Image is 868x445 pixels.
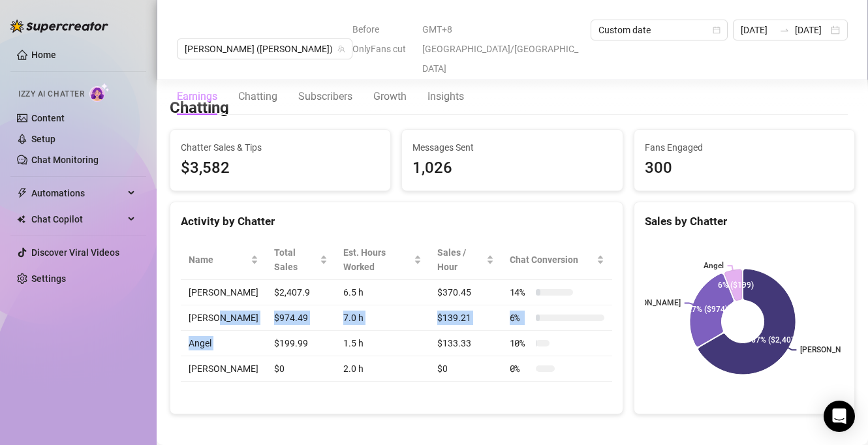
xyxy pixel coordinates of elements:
[266,305,335,331] td: $974.49
[18,88,84,100] span: Izzy AI Chatter
[412,156,612,181] div: 1,026
[170,98,229,119] h3: Chatting
[437,245,484,274] span: Sales / Hour
[31,134,55,144] a: Setup
[266,240,335,280] th: Total Sales
[31,247,119,258] a: Discover Viral Videos
[298,89,352,104] div: Subscribers
[335,331,429,356] td: 1.5 h
[800,346,860,355] text: [PERSON_NAME]
[181,356,266,382] td: [PERSON_NAME]
[645,213,844,230] div: Sales by Chatter
[266,331,335,356] td: $199.99
[429,280,502,305] td: $370.45
[31,209,124,230] span: Chat Copilot
[620,299,680,308] text: [PERSON_NAME]
[31,273,66,284] a: Settings
[502,240,612,280] th: Chat Conversion
[274,245,317,274] span: Total Sales
[181,280,266,305] td: [PERSON_NAME]
[181,305,266,331] td: [PERSON_NAME]
[510,311,531,325] span: 6 %
[429,305,502,331] td: $139.21
[510,253,594,267] span: Chat Conversion
[429,356,502,382] td: $0
[779,25,790,35] span: swap-right
[337,45,345,53] span: team
[31,155,99,165] a: Chat Monitoring
[598,20,720,40] span: Custom date
[266,280,335,305] td: $2,407.9
[422,20,583,78] span: GMT+8 [GEOGRAPHIC_DATA]/[GEOGRAPHIC_DATA]
[31,50,56,60] a: Home
[343,245,411,274] div: Est. Hours Worked
[412,140,612,155] span: Messages Sent
[352,20,414,59] span: Before OnlyFans cut
[89,83,110,102] img: AI Chatter
[510,336,531,350] span: 10 %
[177,89,217,104] div: Earnings
[181,140,380,155] span: Chatter Sales & Tips
[795,23,828,37] input: End date
[181,213,612,230] div: Activity by Chatter
[31,183,124,204] span: Automations
[429,240,502,280] th: Sales / Hour
[429,331,502,356] td: $133.33
[17,188,27,198] span: thunderbolt
[335,280,429,305] td: 6.5 h
[335,305,429,331] td: 7.0 h
[181,331,266,356] td: Angel
[703,261,723,270] text: Angel
[181,240,266,280] th: Name
[510,285,531,299] span: 14 %
[713,26,721,34] span: calendar
[645,156,844,181] div: 300
[824,401,855,432] div: Open Intercom Messenger
[181,156,380,181] span: $3,582
[31,113,65,123] a: Content
[741,23,774,37] input: Start date
[266,356,335,382] td: $0
[645,140,844,155] span: Fans Engaged
[238,89,277,104] div: Chatting
[427,89,464,104] div: Insights
[779,25,790,35] span: to
[10,20,108,33] img: logo-BBDzfeDw.svg
[189,253,248,267] span: Name
[510,361,531,376] span: 0 %
[335,356,429,382] td: 2.0 h
[185,39,345,59] span: Jaylie (jaylietori)
[17,215,25,224] img: Chat Copilot
[373,89,407,104] div: Growth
